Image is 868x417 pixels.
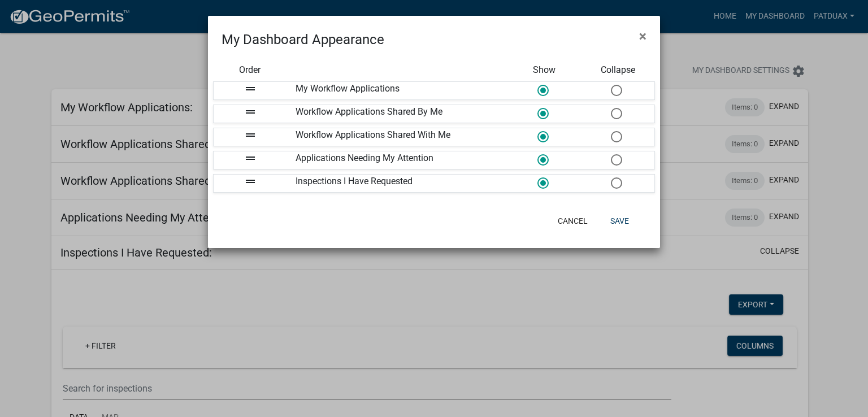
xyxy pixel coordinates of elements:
div: Applications Needing My Attention [287,151,507,169]
button: Cancel [549,211,597,231]
span: × [639,28,646,44]
i: drag_handle [244,151,257,165]
div: Workflow Applications Shared With Me [287,128,507,146]
div: Order [213,63,287,77]
button: Close [630,20,656,52]
i: drag_handle [244,82,257,95]
div: Inspections I Have Requested [287,175,507,192]
button: Save [601,211,638,231]
i: drag_handle [244,105,257,119]
div: My Workflow Applications [287,82,507,99]
i: drag_handle [244,175,257,188]
h4: My Dashboard Appearance [222,29,384,50]
i: drag_handle [244,128,257,142]
div: Collapse [581,63,655,77]
div: Show [507,63,581,77]
div: Workflow Applications Shared By Me [287,105,507,123]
